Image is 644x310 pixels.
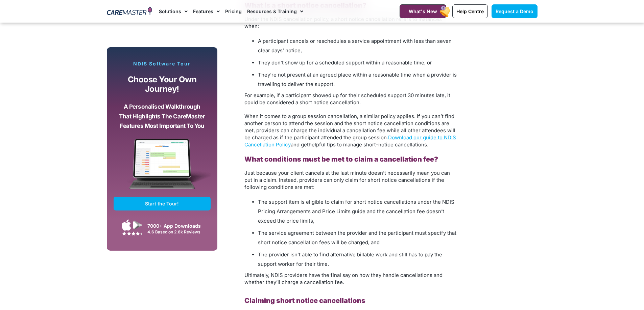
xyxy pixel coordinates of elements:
img: CareMaster Logo [107,6,152,17]
b: Claiming short notice cancellations [244,297,365,305]
img: Apple App Store Icon [122,219,131,231]
span: They don’t show up for a scheduled support within a reasonable time, or [258,59,432,66]
span: A participant cancels or reschedules a service appointment with less than seven clear days’ notice, [258,38,452,54]
a: What's New [400,4,446,18]
p: Choose your own journey! [119,75,206,94]
span: Ultimately, NDIS providers have the final say on how they handle cancellations and whether they’l... [244,272,443,285]
span: Request a Demo [496,8,533,14]
img: Google Play App Icon [133,220,142,230]
div: 4.6 Based on 2.6k Reviews [147,229,207,234]
a: Download our guide to NDIS Cancellation Policy [244,134,456,148]
a: Help Centre [452,4,488,18]
span: Under the NDIS cancellation policy, a short notice cancellation refers to instances when: [244,16,442,29]
span: They’re not present at an agreed place within a reasonable time when a provider is travelling to ... [258,72,457,87]
a: Request a Demo [492,4,538,18]
img: Google Play Store App Review Stars [122,231,142,235]
span: Just because your client cancels at the last minute doesn’t necessarily mean you can put in a cla... [244,170,450,190]
a: Start the Tour! [114,197,211,210]
span: The support item is eligible to claim for short notice cancellations under the NDIS Pricing Arran... [258,199,454,224]
b: What conditions must be met to claim a cancellation fee? [244,155,438,163]
span: Help Centre [456,8,484,14]
span: Start the Tour! [145,201,179,206]
div: 7000+ App Downloads [147,222,207,229]
p: helpful tips to manage short-notice cancellations. [244,113,457,148]
span: For example, if a participant showed up for their scheduled support 30 minutes late, it could be ... [244,92,450,106]
p: NDIS Software Tour [114,61,211,67]
span: What's New [409,8,437,14]
span: The provider isn’t able to find alternative billable work and still has to pay the support worker... [258,251,442,267]
img: CareMaster Software Mockup on Screen [114,139,211,197]
span: When it comes to a group session cancellation, a similar policy applies. If you can’t find anothe... [244,113,456,148]
p: A personalised walkthrough that highlights the CareMaster features most important to you [119,102,206,131]
span: The service agreement between the provider and the participant must specify that short notice can... [258,230,456,246]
